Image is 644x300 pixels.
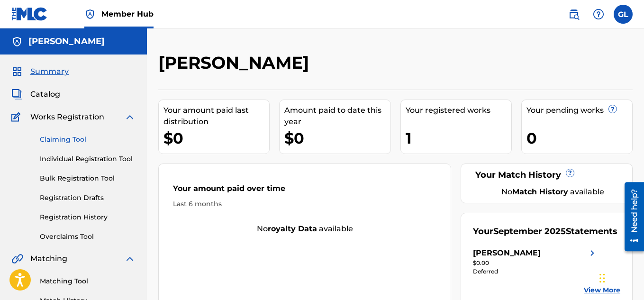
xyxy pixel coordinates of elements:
[30,253,67,264] span: Matching
[40,135,136,145] a: Claiming Tool
[124,253,136,264] img: expand
[617,179,644,255] iframe: Resource Center
[11,89,23,100] img: Catalog
[485,186,620,198] div: No available
[40,232,136,242] a: Overclaims Tool
[11,253,23,264] img: Matching
[163,105,269,127] div: Your amount paid last distribution
[597,255,644,300] iframe: Chat Widget
[584,285,620,295] a: View More
[40,276,136,286] a: Matching Tool
[40,212,136,222] a: Registration History
[587,247,598,259] img: right chevron icon
[11,66,23,77] img: Summary
[284,127,390,149] div: $0
[564,5,583,24] a: Public Search
[589,5,608,24] div: Help
[268,224,317,233] strong: royalty data
[473,247,598,276] a: [PERSON_NAME]right chevron icon$0.00Deferred
[593,9,604,20] img: help
[84,9,96,20] img: Top Rightsholder
[473,247,541,259] div: [PERSON_NAME]
[406,127,511,149] div: 1
[473,225,617,238] div: Your Statements
[473,267,598,276] div: Deferred
[163,127,269,149] div: $0
[173,199,436,209] div: Last 6 months
[493,226,566,236] span: September 2025
[566,169,574,177] span: ?
[406,105,511,116] div: Your registered works
[159,223,451,235] div: No available
[599,264,605,292] div: Drag
[568,9,580,20] img: search
[526,105,632,116] div: Your pending works
[11,66,69,77] a: SummarySummary
[473,259,598,267] div: $0.00
[11,7,48,21] img: MLC Logo
[158,52,314,73] h2: [PERSON_NAME]
[40,193,136,203] a: Registration Drafts
[11,89,60,100] a: CatalogCatalog
[30,66,69,77] span: Summary
[609,105,617,113] span: ?
[173,183,436,199] div: Your amount paid over time
[614,5,633,24] div: User Menu
[40,173,136,183] a: Bulk Registration Tool
[28,36,105,47] h5: Gabriel Lawrence
[11,111,24,123] img: Works Registration
[101,9,154,19] span: Member Hub
[512,187,568,196] strong: Match History
[11,36,23,47] img: Accounts
[30,89,60,100] span: Catalog
[30,111,104,123] span: Works Registration
[526,127,632,149] div: 0
[473,169,620,182] div: Your Match History
[40,154,136,164] a: Individual Registration Tool
[284,105,390,127] div: Amount paid to date this year
[124,111,136,123] img: expand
